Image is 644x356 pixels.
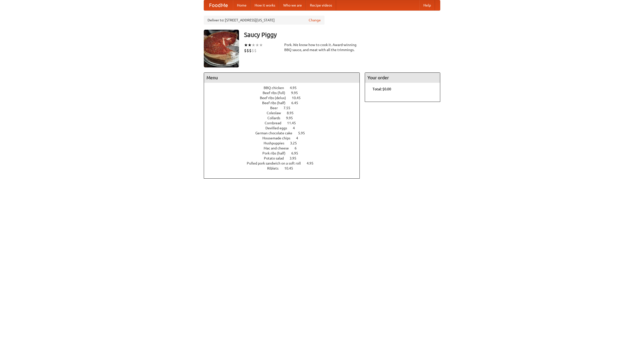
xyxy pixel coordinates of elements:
span: Beef ribs (delux) [260,96,291,100]
span: 4.95 [290,86,302,90]
li: ★ [259,42,263,48]
span: 3.25 [290,141,302,145]
img: angular.jpg [204,30,239,67]
span: Beef ribs (full) [263,91,290,95]
a: Who we are [279,0,306,10]
span: Beer [270,106,283,110]
a: Mac and cheese 6 [264,146,306,150]
li: ★ [244,42,248,48]
h4: Menu [204,73,359,83]
span: 8.95 [287,111,299,115]
a: Housemade chips 4 [262,136,307,140]
h3: Saucy Piggy [244,30,440,40]
a: German chocolate cake 5.95 [255,131,314,135]
a: Pulled pork sandwich on a soft roll 4.95 [247,161,323,165]
a: Recipe videos [306,0,336,10]
a: Devilled eggs 4 [265,126,304,130]
a: How it works [251,0,279,10]
span: 4 [293,126,300,130]
span: 9.95 [291,91,303,95]
span: 6.45 [291,101,303,105]
span: Pork ribs (half) [262,151,291,155]
li: ★ [252,42,255,48]
span: Riblets [267,166,284,170]
span: 9.95 [286,116,298,120]
span: 4.95 [307,161,318,165]
a: Beef ribs (full) 9.95 [263,91,307,95]
b: Total: $0.00 [373,87,391,91]
span: BBQ chicken [264,86,289,90]
li: ★ [255,42,259,48]
span: Housemade chips [262,136,295,140]
span: 10.45 [292,96,306,100]
span: 4 [296,136,303,140]
span: Collards [267,116,285,120]
span: Hushpuppies [264,141,289,145]
span: Devilled eggs [265,126,292,130]
span: 5.95 [298,131,310,135]
span: Mac and cheese [264,146,294,150]
h4: Your order [365,73,440,83]
a: Change [309,18,321,23]
a: BBQ chicken 4.95 [264,86,306,90]
li: $ [252,48,254,53]
a: Hushpuppies 3.25 [264,141,306,145]
a: Potato salad 3.95 [264,156,306,160]
a: Coleslaw 8.95 [267,111,303,115]
a: FoodMe [204,0,233,10]
a: Beef ribs (delux) 10.45 [260,96,310,100]
span: Potato salad [264,156,289,160]
div: Deliver to: [STREET_ADDRESS][US_STATE] [204,16,325,25]
a: Collards 9.95 [267,116,302,120]
span: 6 [295,146,302,150]
li: $ [254,48,257,53]
li: $ [247,48,249,53]
a: Beer 7.55 [270,106,300,110]
span: Pulled pork sandwich on a soft roll [247,161,306,165]
a: Home [233,0,251,10]
span: 6.95 [291,151,303,155]
span: Beef ribs (half) [262,101,291,105]
span: 3.95 [290,156,301,160]
span: German chocolate cake [255,131,297,135]
li: $ [249,48,252,53]
a: Pork ribs (half) 6.95 [262,151,307,155]
a: Beef ribs (half) 6.45 [262,101,307,105]
a: Riblets 10.45 [267,166,302,170]
span: Cornbread [265,121,286,125]
a: Cornbread 11.45 [265,121,305,125]
span: 11.45 [287,121,301,125]
span: 7.55 [284,106,295,110]
li: $ [244,48,247,53]
li: ★ [248,42,252,48]
div: Pork. We know how to cook it. Award-winning BBQ sauce, and meat with all the trimmings. [284,42,360,52]
a: Help [419,0,435,10]
span: Coleslaw [267,111,286,115]
span: 10.45 [284,166,298,170]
